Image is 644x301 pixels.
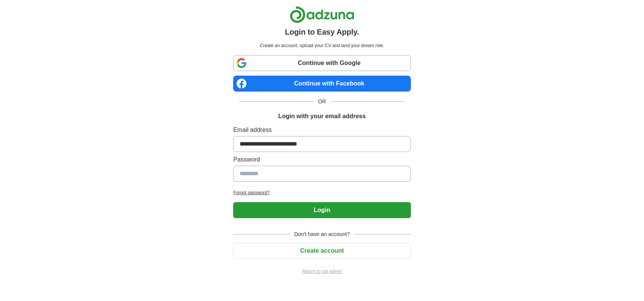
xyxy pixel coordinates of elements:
span: OR [314,98,331,106]
a: Return to job advert [233,268,410,275]
button: Login [233,202,410,218]
img: Adzuna logo [290,6,354,23]
label: Email address [233,125,410,135]
a: Forgot password? [233,189,410,196]
h1: Login to Easy Apply. [285,26,359,38]
a: Continue with Facebook [233,76,410,92]
p: Create an account, upload your CV and land your dream role. [235,42,409,49]
button: Create account [233,243,410,259]
label: Password [233,155,410,164]
span: Don't have an account? [290,230,355,238]
a: Continue with Google [233,55,410,71]
a: Create account [233,247,410,254]
h1: Login with your email address [278,112,366,121]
